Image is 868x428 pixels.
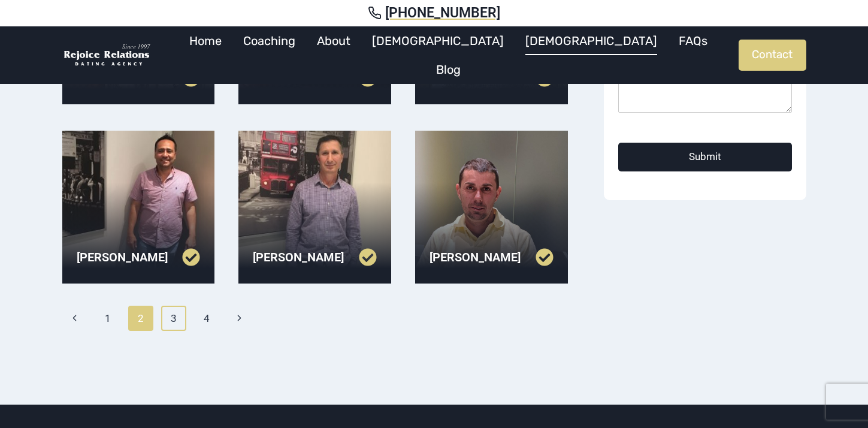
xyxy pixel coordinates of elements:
[128,306,154,331] span: 2
[361,26,515,55] a: [DEMOGRAPHIC_DATA]
[194,306,220,331] a: 4
[158,26,739,84] nav: Primary
[668,26,718,55] a: FAQs
[161,306,187,331] a: 3
[179,26,232,55] a: Home
[385,5,500,22] span: [PHONE_NUMBER]
[95,306,121,331] a: 1
[306,26,361,55] a: About
[515,26,668,55] a: [DEMOGRAPHIC_DATA]
[232,26,306,55] a: Coaching
[14,5,854,22] a: [PHONE_NUMBER]
[62,43,152,68] img: Rejoice Relations
[425,55,471,84] a: Blog
[618,143,792,171] button: Submit
[739,40,806,71] a: Contact
[62,306,568,331] nav: Page navigation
